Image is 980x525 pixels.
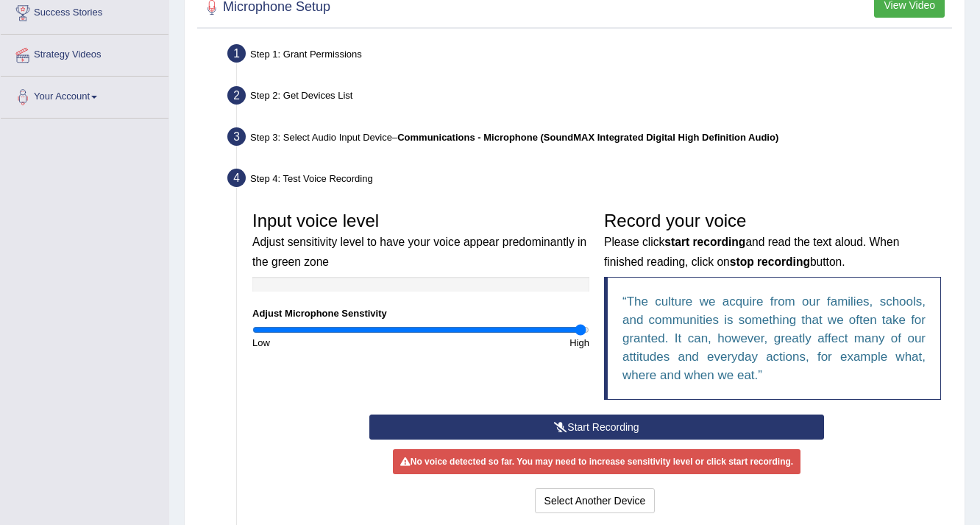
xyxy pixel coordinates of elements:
div: Step 3: Select Audio Input Device [221,123,958,155]
div: Step 2: Get Devices List [221,82,958,114]
h3: Input voice level [252,211,589,269]
small: Adjust sensitivity level to have your voice appear predominantly in the green zone [252,236,586,267]
div: Step 1: Grant Permissions [221,40,958,72]
div: Step 4: Test Voice Recording [221,164,958,197]
a: Strategy Videos [1,35,168,71]
label: Adjust Microphone Senstivity [252,306,387,320]
h3: Record your voice [604,211,941,269]
q: The culture we acquire from our families, schools, and communities is something that we often tak... [622,295,926,382]
div: Low [245,336,421,350]
b: Communications - Microphone (SoundMAX Integrated Digital High Definition Audio) [397,132,778,143]
b: start recording [664,236,745,248]
small: Please click and read the text aloud. When finished reading, click on button. [604,236,899,267]
div: No voice detected so far. You may need to increase sensitivity level or click start recording. [393,449,800,474]
div: High [421,336,597,350]
span: – [392,132,778,143]
a: Your Account [1,77,168,113]
button: Start Recording [369,415,823,440]
b: stop recording [730,256,810,268]
button: Select Another Device [535,488,656,513]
